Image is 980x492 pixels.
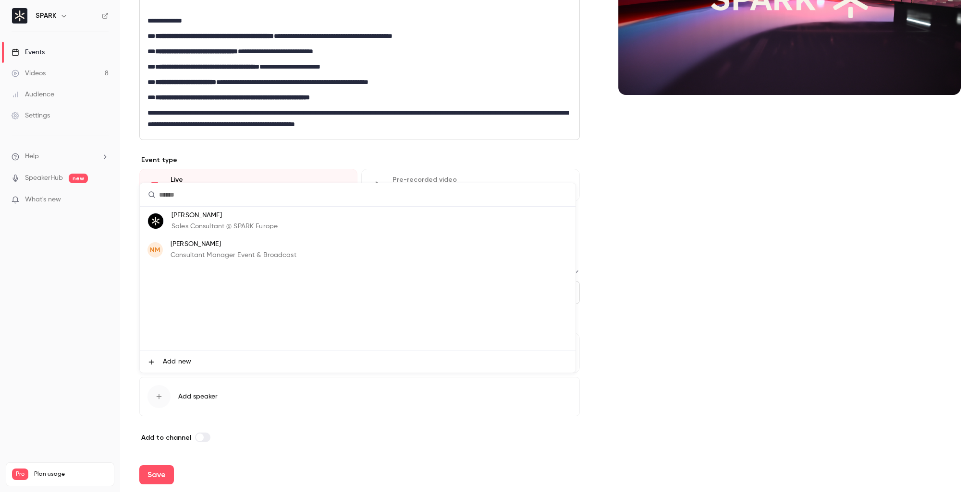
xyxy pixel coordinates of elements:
[148,213,163,229] img: Inan Dogan
[171,239,296,249] p: [PERSON_NAME]
[171,222,278,232] p: Sales Consultant @ SPARK Europe
[171,250,296,260] p: Consultant Manager Event & Broadcast
[171,211,278,221] p: [PERSON_NAME]
[163,357,191,367] span: Add new
[150,245,160,255] span: NM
